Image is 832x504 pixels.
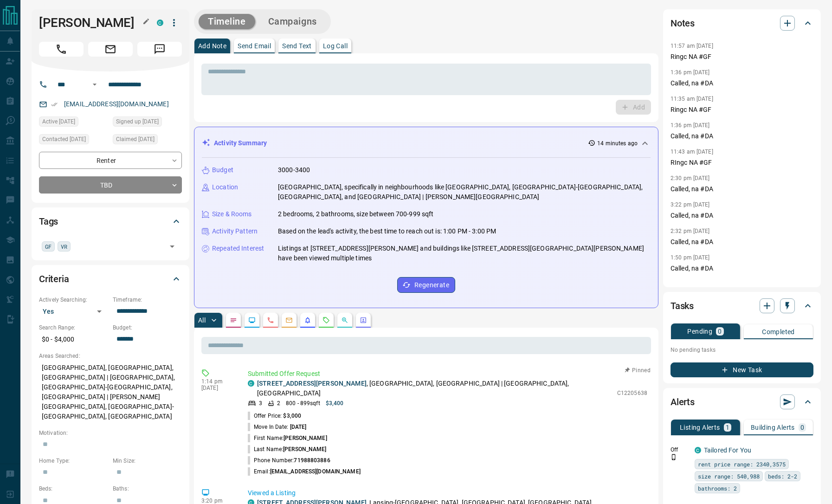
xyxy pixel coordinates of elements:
p: 11:57 am [DATE] [671,43,713,49]
svg: Emails [285,317,293,324]
p: [GEOGRAPHIC_DATA], [GEOGRAPHIC_DATA], [GEOGRAPHIC_DATA] | [GEOGRAPHIC_DATA], [GEOGRAPHIC_DATA]-[G... [39,360,182,424]
p: Pending [687,328,712,335]
span: Contacted [DATE] [42,135,86,144]
p: Listings at [STREET_ADDRESS][PERSON_NAME] and buildings like [STREET_ADDRESS][GEOGRAPHIC_DATA][PE... [278,244,651,263]
p: 2:30 pm [DATE] [671,175,710,181]
p: Log Call [323,43,348,49]
p: Min Size: [113,457,182,465]
span: [EMAIL_ADDRESS][DOMAIN_NAME] [270,468,361,475]
p: Budget: [113,323,182,332]
p: Areas Searched: [39,352,182,360]
p: Budget [212,165,233,175]
p: Building Alerts [751,424,795,431]
p: 11:43 am [DATE] [671,149,713,155]
p: Phone Number: [248,456,330,465]
button: Regenerate [397,277,455,293]
svg: Lead Browsing Activity [248,317,256,324]
p: Based on the lead's activity, the best time to reach out is: 1:00 PM - 3:00 PM [278,226,496,236]
div: Activity Summary14 minutes ago [202,135,651,152]
span: Active [DATE] [42,117,75,126]
p: Send Text [282,43,312,49]
p: Ringc NA #GF [671,105,813,115]
p: [GEOGRAPHIC_DATA], specifically in neighbourhoods like [GEOGRAPHIC_DATA], [GEOGRAPHIC_DATA]-[GEOG... [278,182,651,202]
h2: Tasks [671,298,694,313]
svg: Opportunities [341,317,348,324]
p: 1:14 pm [201,378,234,385]
div: condos.ca [248,380,254,387]
p: Submitted Offer Request [248,369,647,379]
p: Actively Searching: [39,296,108,304]
p: 3:20 pm [201,498,234,504]
p: Called, na #DA [671,264,813,273]
svg: Agent Actions [360,317,367,324]
div: Criteria [39,268,182,290]
p: First Name: [248,434,327,442]
p: Called, na #DA [671,78,813,88]
p: Completed [762,329,795,335]
p: 3000-3400 [278,165,310,175]
p: Called, na #DA [671,184,813,194]
p: Size & Rooms [212,209,252,219]
p: Listing Alerts [680,424,720,431]
p: Ringc NA #GF [671,52,813,62]
p: 1 [726,424,729,431]
p: Beds: [39,485,108,493]
div: Yes [39,304,108,319]
svg: Notes [230,317,237,324]
p: 2 [277,399,280,407]
span: 71988803886 [294,457,330,464]
button: Open [89,79,100,90]
p: RIngc NA #GF [671,158,813,168]
p: Email: [248,467,361,476]
div: Tasks [671,295,813,317]
p: Repeated Interest [212,244,264,253]
div: Renter [39,152,182,169]
p: Viewed a Listing [248,488,647,498]
p: Baths: [113,485,182,493]
a: [STREET_ADDRESS][PERSON_NAME] [257,380,367,387]
span: Claimed [DATE] [116,135,155,144]
a: Tailored For You [704,446,751,454]
span: beds: 2-2 [768,472,797,481]
p: 0 [800,424,804,431]
p: $0 - $4,000 [39,332,108,347]
p: [DATE] [201,385,234,391]
p: Activity Pattern [212,226,258,236]
div: condos.ca [157,19,163,26]
p: 3:22 pm [DATE] [671,201,710,208]
button: Open [166,240,179,253]
button: Pinned [624,366,651,375]
p: Send Email [238,43,271,49]
div: condos.ca [695,447,701,453]
p: 14 minutes ago [597,139,638,148]
span: bathrooms: 2 [698,484,737,493]
p: 0 [718,328,722,335]
p: Motivation: [39,429,182,437]
p: C12205638 [617,389,647,397]
p: 1:36 pm [DATE] [671,69,710,76]
a: [EMAIL_ADDRESS][DOMAIN_NAME] [64,100,169,108]
span: [DATE] [290,424,307,430]
span: Call [39,42,84,57]
p: Search Range: [39,323,108,332]
div: Tags [39,210,182,233]
div: Alerts [671,391,813,413]
button: Timeline [199,14,255,29]
p: Move In Date: [248,423,306,431]
h2: Alerts [671,394,695,409]
p: Home Type: [39,457,108,465]
p: $3,400 [326,399,344,407]
div: TBD [39,176,182,194]
h2: Criteria [39,271,69,286]
span: [PERSON_NAME] [283,446,326,452]
svg: Calls [267,317,274,324]
span: [PERSON_NAME] [284,435,327,441]
p: No pending tasks [671,343,813,357]
p: 800 - 899 sqft [286,399,320,407]
p: 9:15 am [DATE] [671,281,710,287]
p: Timeframe: [113,296,182,304]
p: 3 [259,399,262,407]
p: 11:35 am [DATE] [671,96,713,102]
p: All [198,317,206,323]
button: New Task [671,362,813,377]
